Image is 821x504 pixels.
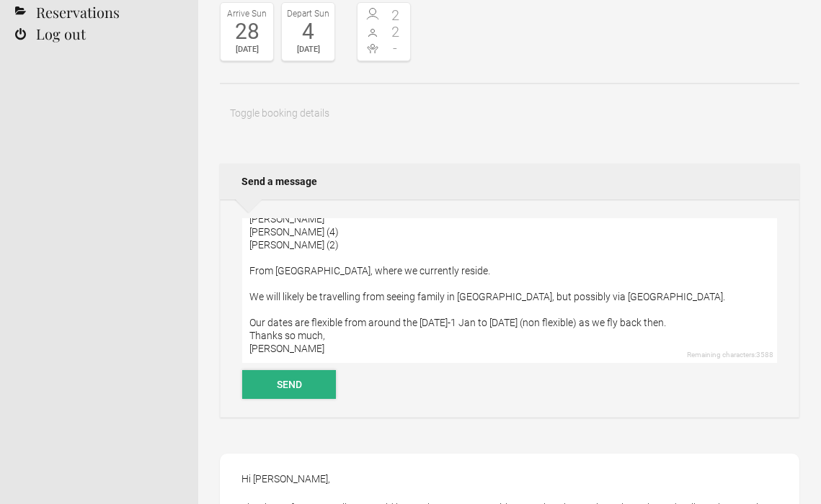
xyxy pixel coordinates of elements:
[224,21,270,42] div: 28
[384,24,407,39] span: 2
[285,42,331,57] div: [DATE]
[384,8,407,22] span: 2
[285,6,331,21] div: Depart Sun
[242,370,336,399] button: Send
[285,21,331,42] div: 4
[224,42,270,57] div: [DATE]
[220,99,340,127] button: Toggle booking details
[220,163,799,199] h2: Send a message
[384,41,407,55] span: -
[224,6,270,21] div: Arrive Sun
